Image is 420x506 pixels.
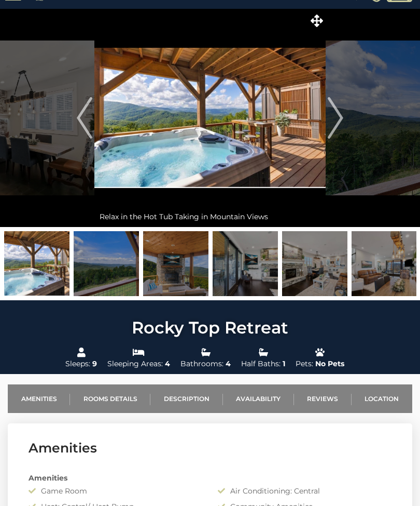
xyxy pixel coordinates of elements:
[70,384,150,413] a: Rooms Details
[77,97,92,139] img: arrow
[282,231,347,296] img: 165420060
[352,384,412,413] a: Location
[8,384,70,413] a: Amenities
[94,206,326,227] div: Relax in the Hot Tub Taking in Mountain Views
[294,384,352,413] a: Reviews
[21,486,210,496] div: Game Room
[223,384,294,413] a: Availability
[328,97,343,139] img: arrow
[352,231,417,296] img: 165422456
[143,231,208,296] img: 165212962
[150,384,222,413] a: Description
[74,231,139,296] img: 165206876
[213,231,278,296] img: 165422485
[4,231,69,296] img: 165290616
[75,9,94,227] button: Previous
[21,473,399,483] div: Amenities
[29,439,391,457] h3: Amenities
[210,486,399,496] div: Air Conditioning: Central
[326,9,345,227] button: Next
